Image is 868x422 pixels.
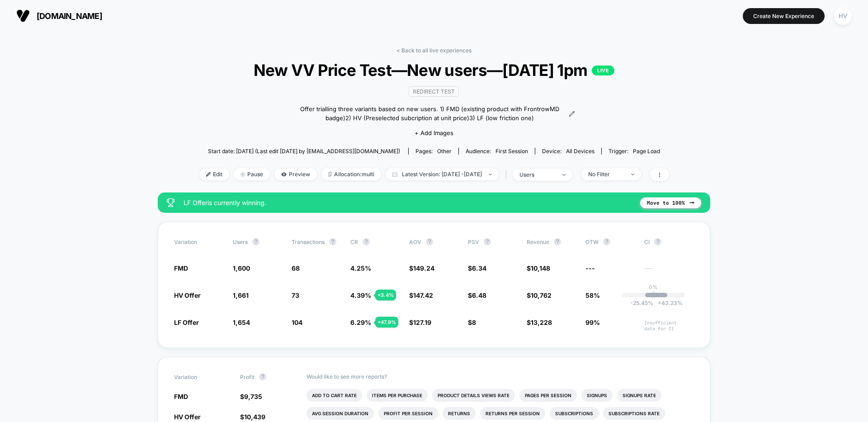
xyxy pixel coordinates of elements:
[592,66,614,75] p: LIVE
[208,148,400,155] span: Start date: [DATE] (Last edit [DATE] by [EMAIL_ADDRESS][DOMAIN_NAME])
[527,264,550,272] span: $
[328,172,332,177] img: rebalance
[350,239,358,245] span: CR
[233,319,250,326] span: 1,654
[432,389,515,402] li: Product Details Views Rate
[409,86,459,97] span: Redirect Test
[234,168,270,180] span: Pause
[644,266,694,272] span: ---
[413,291,433,299] span: 147.42
[654,238,661,245] button: ?
[495,148,528,155] span: First Session
[468,239,479,245] span: PSV
[566,148,594,155] span: all devices
[603,407,665,420] li: Subscriptions Rate
[658,300,661,306] span: +
[350,264,371,272] span: 4.25 %
[527,239,549,245] span: Revenue
[413,264,434,272] span: 149.24
[174,413,201,421] span: HV Offer
[519,389,577,402] li: Pages Per Session
[233,291,249,299] span: 1,661
[292,291,299,299] span: 73
[472,264,486,272] span: 6.34
[652,291,654,297] p: |
[174,291,201,299] span: HV Offer
[630,300,653,306] span: -25.45 %
[609,148,660,155] div: Trigger:
[244,413,265,421] span: 10,439
[259,373,266,380] button: ?
[554,238,561,245] button: ?
[174,238,224,245] span: Variation
[244,393,262,400] span: 9,735
[644,320,694,332] span: Insufficient data for CI
[484,238,491,245] button: ?
[535,148,601,155] span: Device:
[375,317,398,328] div: + 47.9 %
[588,171,624,178] div: No Filter
[240,374,255,380] span: Profit
[743,8,825,24] button: Create New Experience
[307,373,694,380] p: Would like to see more reports?
[472,319,476,326] span: 8
[392,172,397,177] img: calendar
[292,239,325,245] span: Transactions
[174,319,199,326] span: LF Offer
[443,407,476,420] li: Returns
[293,105,566,122] span: Offer trialling three variants based on new users. 1) FMD (existing product with FrontrowMD badge...
[184,199,631,206] span: LF Offer is currently winning.
[468,264,486,272] span: $
[329,238,336,245] button: ?
[241,172,245,177] img: end
[649,284,658,291] p: 0%
[307,389,362,402] li: Add To Cart Rate
[292,264,300,272] span: 68
[367,389,428,402] li: Items Per Purchase
[562,174,566,176] img: end
[396,47,472,54] a: < Back to all live experiences
[321,168,381,180] span: Allocation: multi
[550,407,599,420] li: Subscriptions
[307,407,374,420] li: Avg Session Duration
[585,319,600,326] span: 99%
[222,61,645,80] span: New VV Price Test—New users—[DATE] 1pm
[585,291,600,299] span: 58%
[527,319,552,326] span: $
[174,264,188,272] span: FMD
[274,168,317,180] span: Preview
[503,168,513,181] span: |
[581,389,613,402] li: Signups
[415,148,452,155] div: Pages:
[437,148,452,155] span: other
[378,407,438,420] li: Profit Per Session
[831,7,854,25] button: HV
[174,393,188,400] span: FMD
[531,264,550,272] span: 10,148
[531,291,552,299] span: 10,762
[413,319,431,326] span: 127.19
[653,300,683,306] span: 43.23 %
[644,238,694,245] span: CI
[350,291,371,299] span: 4.39 %
[16,9,30,23] img: Visually logo
[617,389,661,402] li: Signups Rate
[375,290,396,300] div: + 3.4 %
[466,148,528,155] div: Audience:
[167,198,175,207] img: success_star
[14,9,105,23] button: [DOMAIN_NAME]
[292,319,302,326] span: 104
[640,197,701,208] button: Move to 100%
[468,291,486,299] span: $
[426,238,433,245] button: ?
[415,129,453,136] span: + Add Images
[409,319,431,326] span: $
[409,264,434,272] span: $
[480,407,545,420] li: Returns Per Session
[199,168,229,180] span: Edit
[37,11,102,21] span: [DOMAIN_NAME]
[206,172,211,177] img: edit
[240,393,262,400] span: $
[489,173,492,175] img: end
[350,319,371,326] span: 6.29 %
